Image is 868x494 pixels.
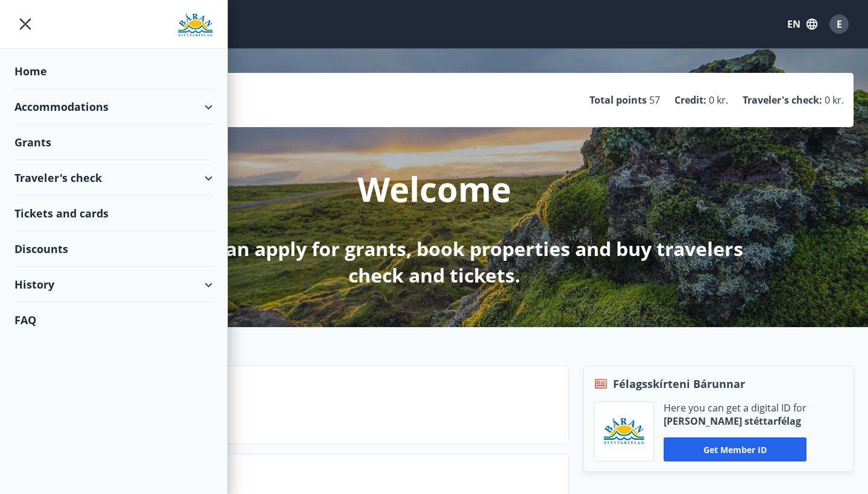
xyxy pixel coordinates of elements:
p: [PERSON_NAME] stéttarfélag [664,414,807,428]
img: union_logo [178,13,213,37]
button: menu [14,13,36,35]
button: Get member ID [664,437,807,461]
p: Welcome [357,166,511,211]
div: Accommodations [14,89,213,125]
div: Grants [14,125,213,160]
p: Here you can get a digital ID for [664,401,807,414]
span: 0 kr. [709,93,728,107]
div: Home [14,54,213,89]
span: E [837,17,842,31]
button: E [825,10,854,39]
p: Next weekend [103,396,559,417]
span: 57 [649,93,660,107]
div: History [14,267,213,302]
div: FAQ [14,302,213,337]
p: Total points [590,93,647,107]
span: Félagsskírteni Bárunnar [613,376,745,392]
p: Traveler's check : [743,93,822,107]
span: 0 kr. [825,93,844,107]
button: EN [782,13,822,35]
img: Bz2lGXKH3FXEIQKvoQ8VL0Fr0uCiWgfgA3I6fSs8.png [603,417,644,446]
p: Credit : [675,93,706,107]
p: Here you can apply for grants, book properties and buy travelers check and tickets. [116,236,752,289]
div: Tickets and cards [14,196,213,231]
div: Discounts [14,231,213,267]
div: Traveler's check [14,160,213,196]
